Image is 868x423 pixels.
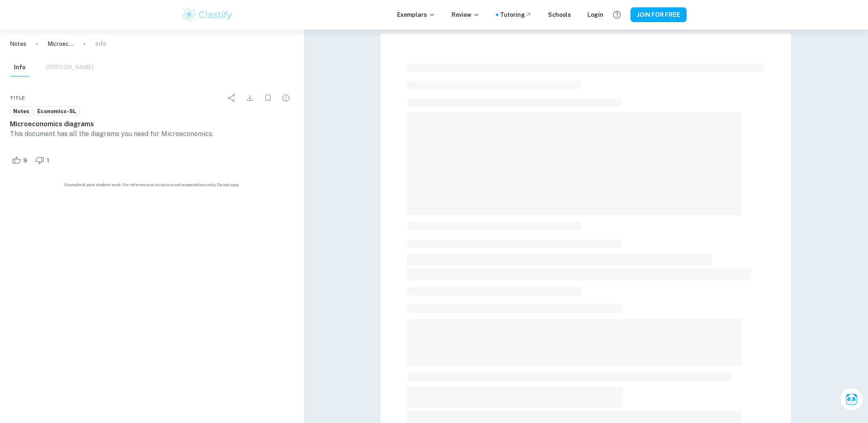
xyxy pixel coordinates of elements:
[95,39,106,48] p: Info
[587,10,603,19] a: Login
[260,90,276,106] div: Bookmark
[48,39,74,48] p: Microeconomics diagrams
[630,7,687,22] button: JOIN FOR FREE
[33,154,54,167] div: Dislike
[10,129,294,139] p: This document has all the diagrams you need for Microeconomics.
[19,157,32,165] span: 9
[10,119,294,129] h6: Microeconomics diagrams
[548,10,571,19] a: Schools
[278,90,294,106] div: Report issue
[34,107,79,116] span: Economics-SL
[242,90,258,106] div: Download
[10,182,294,188] span: Example of past student work. For reference on structure and expectations only. Do not copy.
[10,94,25,102] span: Title
[224,90,240,106] div: Share
[500,10,532,19] a: Tutoring
[10,107,32,116] span: Notes
[10,39,26,48] a: Notes
[397,10,435,19] p: Exemplars
[452,10,480,19] p: Review
[840,388,863,411] button: Ask Clai
[34,106,80,116] a: Economics-SL
[10,106,32,116] a: Notes
[10,59,30,77] button: Info
[42,157,54,165] span: 1
[181,7,233,23] img: Clastify logo
[610,8,624,22] button: Help and Feedback
[10,154,32,167] div: Like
